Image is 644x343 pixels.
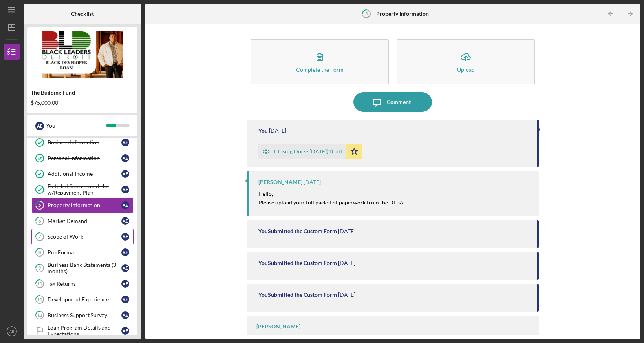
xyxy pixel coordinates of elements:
[258,144,362,159] button: Closing Docs- [DATE](1).pdf
[48,281,121,287] div: Tax Returns
[37,313,42,318] tspan: 12
[48,249,121,255] div: Pro Forma
[353,92,432,112] button: Comment
[256,334,515,340] div: An equity injection is an investment of capital into your real estate project. Please complete ea...
[31,260,134,276] a: 9Business Bank Statements (3 months)AE
[48,171,121,177] div: Additional Income
[121,327,129,335] div: A E
[48,312,121,318] div: Business Support Survey
[258,228,337,234] div: You Submitted the Custom Form
[296,67,344,73] div: Complete the Form
[38,219,41,224] tspan: 6
[48,218,121,224] div: Market Demand
[4,323,20,339] button: AE
[121,217,129,225] div: A E
[258,190,273,197] mark: Hello,
[31,323,134,339] a: Loan Program Details and ExpectationsAE
[38,234,41,239] tspan: 7
[121,280,129,288] div: A E
[71,11,94,17] b: Checklist
[38,266,41,271] tspan: 9
[121,170,129,178] div: A E
[48,234,121,240] div: Scope of Work
[269,128,286,134] time: 2025-07-29 13:54
[31,100,134,106] div: $75,000.00
[457,67,475,73] div: Upload
[48,183,121,196] div: Detailed Sources and Use w/Repayment Plan
[121,201,129,209] div: A E
[31,166,134,182] a: Additional IncomeAE
[121,139,129,146] div: A E
[121,248,129,256] div: A E
[397,39,535,84] button: Upload
[121,296,129,303] div: A E
[48,202,121,208] div: Property Information
[31,292,134,307] a: 11Development ExperienceAE
[31,229,134,244] a: 7Scope of WorkAE
[38,250,41,255] tspan: 8
[38,203,41,208] tspan: 5
[31,182,134,197] a: Detailed Sources and Use w/Repayment PlanAE
[9,329,15,334] text: AE
[365,11,368,16] tspan: 5
[258,199,405,206] mark: Please upload your full packet of paperwork from the DLBA.
[46,119,106,132] div: You
[338,292,355,298] time: 2025-07-10 19:14
[121,311,129,319] div: A E
[31,150,134,166] a: Personal InformationAE
[31,276,134,292] a: 10Tax ReturnsAE
[31,89,134,96] div: The Building Fund
[31,135,134,150] a: Business InformationAE
[31,307,134,323] a: 12Business Support SurveyAE
[376,11,429,17] b: Property Information
[121,233,129,241] div: A E
[121,154,129,162] div: A E
[48,262,121,274] div: Business Bank Statements (3 months)
[48,139,121,146] div: Business Information
[48,155,121,161] div: Personal Information
[31,197,134,213] a: 5Property InformationAE
[274,148,342,155] div: Closing Docs- [DATE](1).pdf
[258,292,337,298] div: You Submitted the Custom Form
[121,186,129,193] div: A E
[258,260,337,266] div: You Submitted the Custom Form
[258,128,268,134] div: You
[387,92,411,112] div: Comment
[48,296,121,303] div: Development Experience
[37,281,42,286] tspan: 10
[251,39,389,84] button: Complete the Form
[338,260,355,266] time: 2025-07-24 00:25
[31,213,134,229] a: 6Market DemandAE
[304,179,321,185] time: 2025-07-28 15:24
[27,31,137,78] img: Product logo
[338,228,355,234] time: 2025-07-25 16:06
[258,179,302,185] div: [PERSON_NAME]
[48,325,121,337] div: Loan Program Details and Expectations
[35,122,44,130] div: A E
[31,244,134,260] a: 8Pro FormaAE
[256,323,300,330] div: [PERSON_NAME]
[37,297,42,302] tspan: 11
[121,264,129,272] div: A E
